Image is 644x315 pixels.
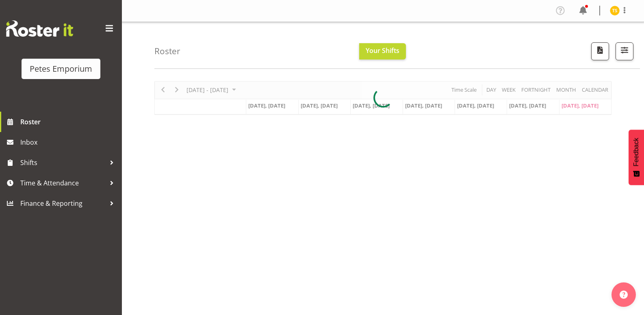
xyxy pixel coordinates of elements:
span: Roster [20,116,118,128]
span: Feedback [633,138,640,166]
h4: Roster [154,46,180,56]
img: tamara-straker11292.jpg [610,6,620,15]
button: Download a PDF of the roster according to the set date range. [591,42,609,60]
span: Your Shifts [366,46,399,55]
div: Petes Emporium [30,63,92,75]
span: Inbox [20,136,118,148]
img: Rosterit website logo [6,20,73,37]
button: Your Shifts [359,43,406,59]
img: help-xxl-2.png [620,291,628,299]
button: Filter Shifts [616,42,633,60]
button: Feedback - Show survey [629,130,644,185]
span: Time & Attendance [20,177,106,189]
span: Finance & Reporting [20,197,106,209]
span: Shifts [20,156,106,169]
